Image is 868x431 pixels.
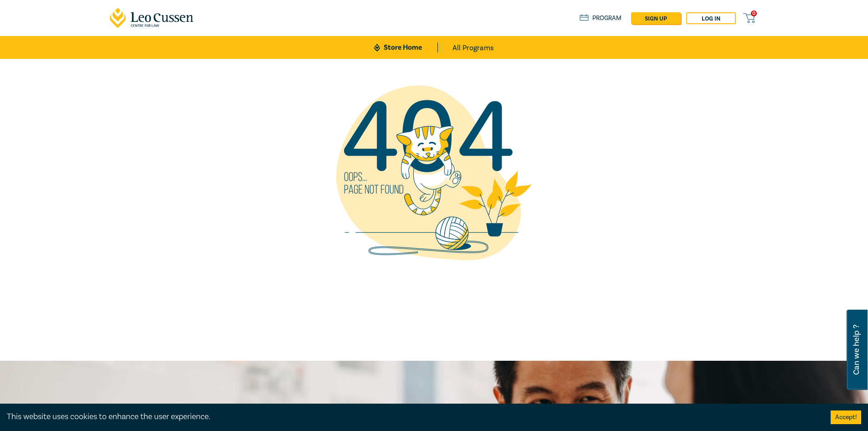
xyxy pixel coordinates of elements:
img: not found [320,59,548,287]
button: Accept cookies [831,410,861,424]
a: sign up [631,12,681,24]
span: Can we help ? [852,315,861,384]
span: 0 [751,10,757,16]
a: All Programs [452,36,494,59]
div: This website uses cookies to enhance the user experience. [7,411,817,423]
a: Program [580,13,622,23]
a: Log in [686,12,736,24]
a: Store Home [374,42,437,52]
